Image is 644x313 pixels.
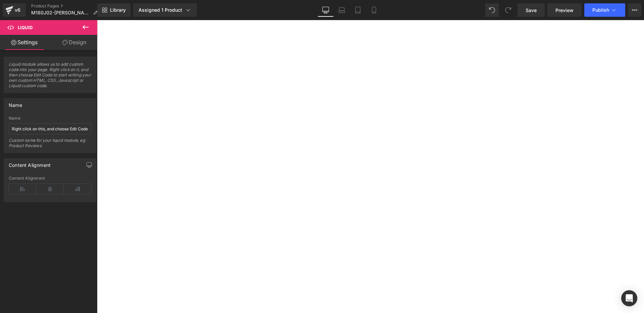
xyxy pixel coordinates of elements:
span: M180J02-[PERSON_NAME] [31,10,90,15]
a: v6 [3,3,26,17]
span: Library [110,7,126,13]
a: Preview [547,3,582,17]
button: Publish [584,3,625,17]
a: Mobile [366,3,382,17]
a: Desktop [318,3,334,17]
div: v6 [13,6,22,14]
button: More [628,3,641,17]
div: Name [9,116,91,121]
a: Design [50,35,99,50]
button: Redo [501,3,515,17]
a: Tablet [350,3,366,17]
a: Product Pages [31,3,103,9]
span: Preview [555,7,574,14]
div: Name [9,99,22,108]
iframe: To enrich screen reader interactions, please activate Accessibility in Grammarly extension settings [97,20,644,313]
span: Liquid module allows us to add custom code into your page. Right click on it, and then choose Edi... [9,62,91,93]
span: Liquid [18,25,33,30]
div: Custom name for your liquid module, eg: Product Reviews [9,138,91,153]
div: Content Alignment [9,176,91,181]
div: Open Intercom Messenger [621,290,637,306]
div: Content Alignment [9,159,51,168]
div: Assigned 1 Product [139,7,192,13]
a: New Library [97,3,130,17]
span: Save [526,7,537,14]
span: Publish [592,7,609,13]
a: Laptop [334,3,350,17]
button: Undo [485,3,499,17]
